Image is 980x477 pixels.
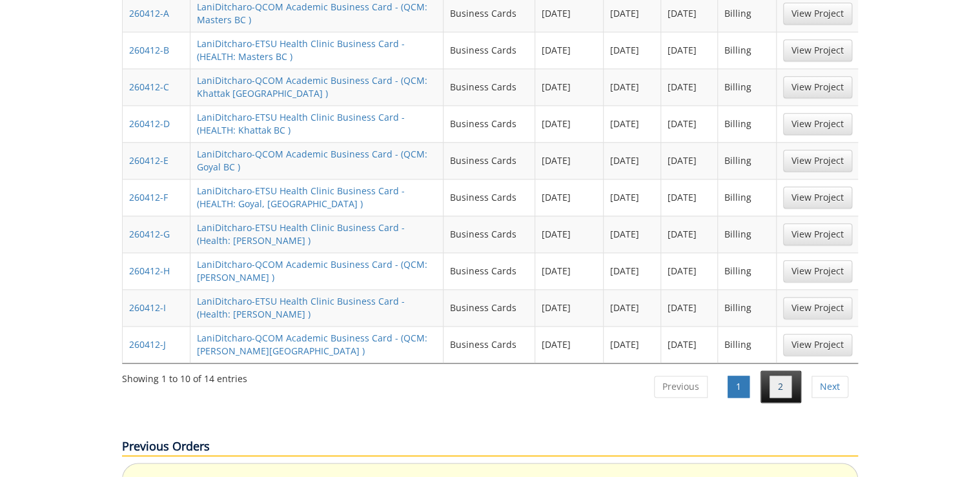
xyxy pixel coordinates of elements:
[783,334,852,356] a: View Project
[535,289,604,326] td: [DATE]
[444,179,535,216] td: Business Cards
[444,252,535,289] td: Business Cards
[444,326,535,363] td: Business Cards
[604,216,660,252] td: [DATE]
[535,216,604,252] td: [DATE]
[129,191,168,203] a: 260412-F
[812,376,848,398] a: Next
[718,32,777,68] td: Billing
[718,179,777,216] td: Billing
[197,258,427,283] a: LaniDitcharo-QCOM Academic Business Card - (QCM: [PERSON_NAME] )
[444,289,535,326] td: Business Cards
[661,32,718,68] td: [DATE]
[535,68,604,105] td: [DATE]
[197,148,427,173] a: LaniDitcharo-QCOM Academic Business Card - (QCM: Goyal BC )
[129,154,168,167] a: 260412-E
[129,265,170,277] a: 260412-H
[535,179,604,216] td: [DATE]
[718,326,777,363] td: Billing
[604,326,660,363] td: [DATE]
[770,376,791,398] a: 2
[783,113,852,135] a: View Project
[535,252,604,289] td: [DATE]
[661,68,718,105] td: [DATE]
[783,76,852,98] a: View Project
[604,142,660,179] td: [DATE]
[122,367,247,385] div: Showing 1 to 10 of 14 entries
[661,326,718,363] td: [DATE]
[783,297,852,319] a: View Project
[783,150,852,172] a: View Project
[604,32,660,68] td: [DATE]
[661,179,718,216] td: [DATE]
[197,1,427,26] a: LaniDitcharo-QCOM Academic Business Card - (QCM: Masters BC )
[129,44,169,56] a: 260412-B
[129,301,166,314] a: 260412-I
[718,252,777,289] td: Billing
[535,32,604,68] td: [DATE]
[661,142,718,179] td: [DATE]
[197,221,405,247] a: LaniDitcharo-ETSU Health Clinic Business Card - (Health: [PERSON_NAME] )
[444,142,535,179] td: Business Cards
[444,105,535,142] td: Business Cards
[728,376,750,398] a: 1
[444,216,535,252] td: Business Cards
[783,260,852,282] a: View Project
[783,187,852,208] a: View Project
[604,252,660,289] td: [DATE]
[197,74,427,99] a: LaniDitcharo-QCOM Academic Business Card - (QCM: Khattak [GEOGRAPHIC_DATA] )
[197,332,427,357] a: LaniDitcharo-QCOM Academic Business Card - (QCM: [PERSON_NAME][GEOGRAPHIC_DATA] )
[197,295,405,320] a: LaniDitcharo-ETSU Health Clinic Business Card - (Health: [PERSON_NAME] )
[661,252,718,289] td: [DATE]
[654,376,708,398] a: Previous
[604,105,660,142] td: [DATE]
[718,68,777,105] td: Billing
[197,37,405,63] a: LaniDitcharo-ETSU Health Clinic Business Card - (HEALTH: Masters BC )
[718,216,777,252] td: Billing
[661,289,718,326] td: [DATE]
[718,105,777,142] td: Billing
[604,68,660,105] td: [DATE]
[535,142,604,179] td: [DATE]
[661,105,718,142] td: [DATE]
[129,81,169,93] a: 260412-C
[197,185,405,210] a: LaniDitcharo-ETSU Health Clinic Business Card - (HEALTH: Goyal, [GEOGRAPHIC_DATA] )
[129,228,170,240] a: 260412-G
[661,216,718,252] td: [DATE]
[197,111,405,136] a: LaniDitcharo-ETSU Health Clinic Business Card - (HEALTH: Khattak BC )
[535,326,604,363] td: [DATE]
[129,338,166,350] a: 260412-J
[718,289,777,326] td: Billing
[535,105,604,142] td: [DATE]
[129,7,169,19] a: 260412-A
[718,142,777,179] td: Billing
[783,3,852,25] a: View Project
[444,68,535,105] td: Business Cards
[604,179,660,216] td: [DATE]
[444,32,535,68] td: Business Cards
[122,438,858,456] p: Previous Orders
[604,289,660,326] td: [DATE]
[783,223,852,245] a: View Project
[783,39,852,61] a: View Project
[129,117,170,130] a: 260412-D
